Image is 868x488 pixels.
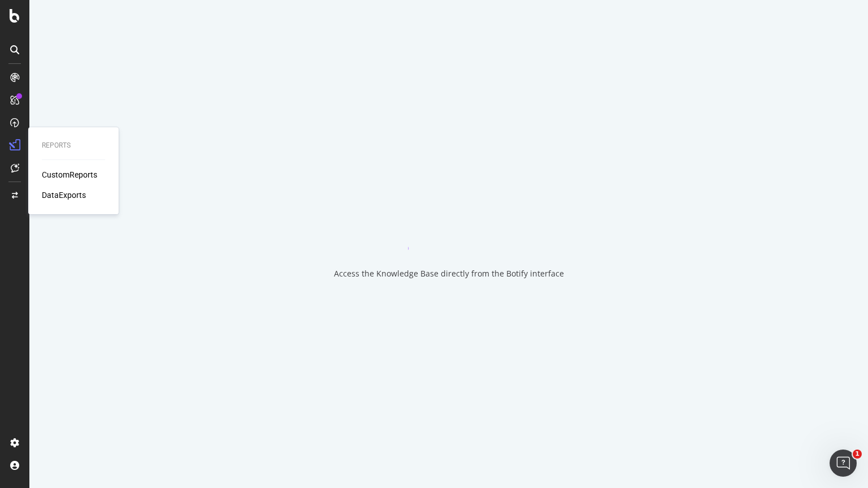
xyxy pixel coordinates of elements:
[42,189,86,201] a: DataExports
[408,209,489,250] div: animation
[42,169,97,180] a: CustomReports
[830,450,857,477] iframe: Intercom live chat
[853,450,862,459] span: 1
[42,141,105,150] div: Reports
[334,268,564,279] div: Access the Knowledge Base directly from the Botify interface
